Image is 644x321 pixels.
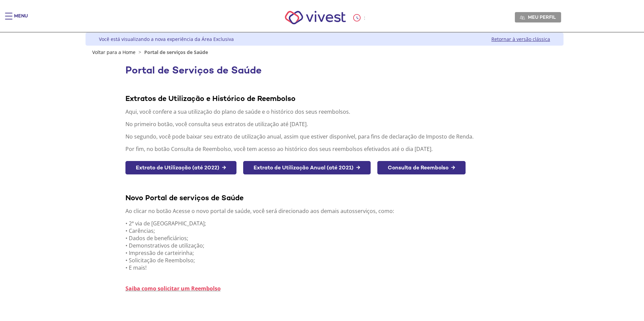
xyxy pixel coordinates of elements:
a: Voltar para a Home [92,49,136,55]
img: Meu perfil [520,15,525,20]
a: Extrato de Utilização (até 2022) → [125,161,236,175]
h1: Portal de Serviços de Saúde [125,65,524,76]
img: Vivest [277,3,354,32]
p: Ao clicar no botão Acesse o novo portal de saúde, você será direcionado aos demais autosserviços,... [125,207,524,215]
a: Retornar à versão clássica [491,36,550,42]
span: Meu perfil [528,14,556,20]
p: • 2ª via de [GEOGRAPHIC_DATA]; • Carências; • Dados de beneficiários; • Demonstrativos de utiliza... [125,220,524,271]
a: Meu perfil [515,12,561,22]
p: No segundo, você pode baixar seu extrato de utilização anual, assim que estiver disponível, para ... [125,133,524,140]
p: Por fim, no botão Consulta de Reembolso, você tem acesso ao histórico dos seus reembolsos efetiva... [125,145,524,153]
div: : [353,14,367,21]
a: Extrato de Utilização Anual (até 2021) → [243,161,371,175]
div: Você está visualizando a nova experiência da Área Exclusiva [99,36,234,42]
p: No primeiro botão, você consulta seus extratos de utilização até [DATE]. [125,120,524,128]
span: Portal de serviços de Saúde [144,49,208,55]
div: Extratos de Utilização e Histórico de Reembolso [125,94,524,103]
a: Saiba como solicitar um Reembolso [125,285,221,292]
a: Consulta de Reembolso → [377,161,466,175]
p: Aqui, você confere a sua utilização do plano de saúde e o histórico dos seus reembolsos. [125,108,524,115]
span: > [137,49,143,55]
div: Menu [14,13,28,26]
div: Novo Portal de serviços de Saúde [125,193,524,202]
